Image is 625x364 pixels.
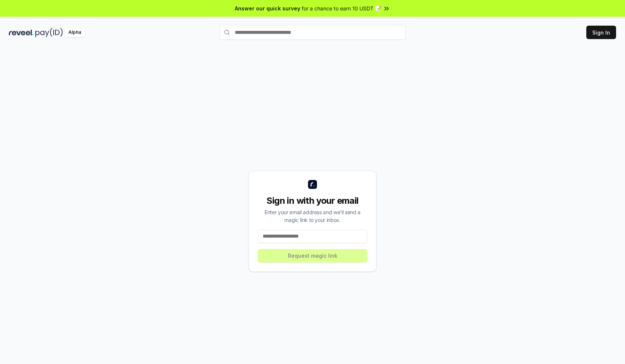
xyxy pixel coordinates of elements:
[35,28,63,37] img: pay_id
[258,195,367,207] div: Sign in with your email
[9,28,34,37] img: reveel_dark
[64,28,85,37] div: Alpha
[586,26,616,39] button: Sign In
[308,180,317,189] img: logo_small
[302,4,381,12] span: for a chance to earn 10 USDT 📝
[235,4,300,12] span: Answer our quick survey
[258,208,367,224] div: Enter your email address and we’ll send a magic link to your inbox.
